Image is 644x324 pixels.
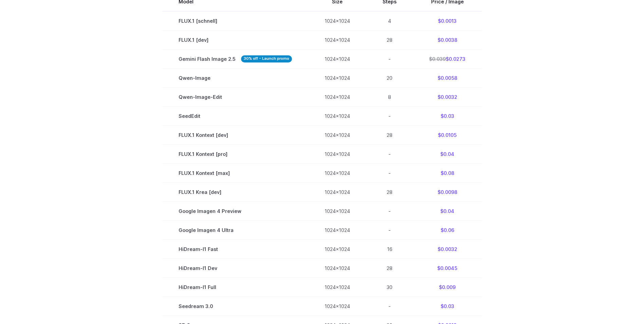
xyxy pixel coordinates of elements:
[179,55,292,63] span: Gemini Flash Image 2.5
[366,221,413,240] td: -
[366,87,413,106] td: 8
[413,163,482,182] td: $0.08
[366,11,413,31] td: 4
[413,49,482,68] td: $0.0273
[413,297,482,316] td: $0.03
[413,11,482,31] td: $0.0013
[308,221,366,240] td: 1024x1024
[308,278,366,297] td: 1024x1024
[308,106,366,125] td: 1024x1024
[413,202,482,221] td: $0.04
[413,259,482,278] td: $0.0045
[429,56,446,62] s: $0.039
[162,163,308,182] td: FLUX.1 Kontext [max]
[162,125,308,144] td: FLUX.1 Kontext [dev]
[308,68,366,87] td: 1024x1024
[241,55,292,62] strong: 30% off - Launch promo
[162,144,308,163] td: FLUX.1 Kontext [pro]
[413,221,482,240] td: $0.06
[162,183,308,202] td: FLUX.1 Krea [dev]
[366,183,413,202] td: 28
[366,202,413,221] td: -
[162,202,308,221] td: Google Imagen 4 Preview
[162,297,308,316] td: Seedream 3.0
[366,49,413,68] td: -
[413,68,482,87] td: $0.0058
[413,240,482,259] td: $0.0032
[413,106,482,125] td: $0.03
[308,183,366,202] td: 1024x1024
[308,240,366,259] td: 1024x1024
[162,278,308,297] td: HiDream-I1 Full
[162,240,308,259] td: HiDream-I1 Fast
[366,163,413,182] td: -
[366,240,413,259] td: 16
[413,30,482,49] td: $0.0038
[366,30,413,49] td: 28
[308,202,366,221] td: 1024x1024
[162,221,308,240] td: Google Imagen 4 Ultra
[162,259,308,278] td: HiDream-I1 Dev
[308,297,366,316] td: 1024x1024
[366,144,413,163] td: -
[162,87,308,106] td: Qwen-Image-Edit
[162,68,308,87] td: Qwen-Image
[366,259,413,278] td: 28
[366,68,413,87] td: 20
[308,125,366,144] td: 1024x1024
[413,87,482,106] td: $0.0032
[413,183,482,202] td: $0.0098
[413,125,482,144] td: $0.0105
[366,278,413,297] td: 30
[308,144,366,163] td: 1024x1024
[413,144,482,163] td: $0.04
[308,30,366,49] td: 1024x1024
[162,106,308,125] td: SeedEdit
[308,87,366,106] td: 1024x1024
[162,11,308,31] td: FLUX.1 [schnell]
[366,125,413,144] td: 28
[366,297,413,316] td: -
[162,30,308,49] td: FLUX.1 [dev]
[413,278,482,297] td: $0.009
[308,163,366,182] td: 1024x1024
[308,11,366,31] td: 1024x1024
[308,259,366,278] td: 1024x1024
[366,106,413,125] td: -
[308,49,366,68] td: 1024x1024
